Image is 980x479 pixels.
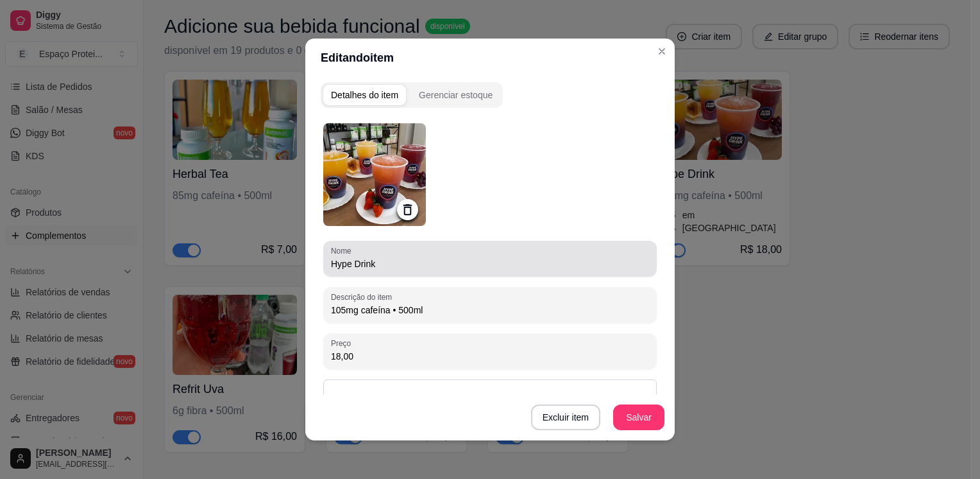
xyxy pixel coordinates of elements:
[331,292,396,302] label: Descrição do item
[531,405,600,430] button: Excluir item
[419,89,493,101] div: Gerenciar estoque
[323,123,426,226] img: logo da loja
[331,304,649,317] input: Descrição do item
[331,338,355,349] label: Preço
[331,245,356,256] label: Nome
[321,82,659,108] div: complement-group
[331,350,649,363] input: Preço
[305,39,675,77] header: Editando item
[334,393,430,403] label: Pode repetir esse item
[331,257,649,270] input: Nome
[652,41,672,62] button: Close
[613,405,664,430] button: Salvar
[321,82,503,108] div: complement-group
[331,89,398,101] div: Detalhes do item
